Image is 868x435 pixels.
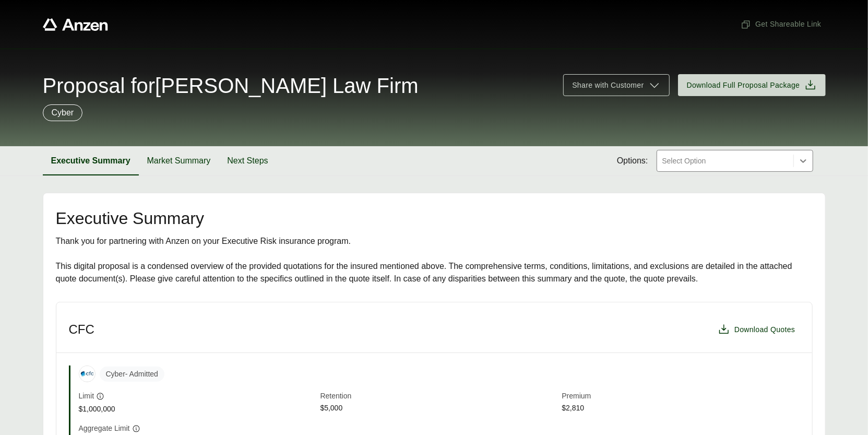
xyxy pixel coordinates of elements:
button: Market Summary [139,146,219,175]
span: Proposal for [PERSON_NAME] Law Firm [43,75,419,96]
h2: Executive Summary [56,210,813,227]
span: $5,000 [320,403,558,415]
button: Next Steps [219,146,276,175]
div: Thank you for partnering with Anzen on your Executive Risk insurance program. This digital propos... [56,235,813,285]
img: CFC [79,366,95,382]
span: Limit [79,391,94,402]
span: $1,000,000 [79,404,316,415]
button: Download Full Proposal Package [678,74,826,96]
span: Options: [617,155,648,167]
a: Anzen website [43,18,108,31]
span: Download Quotes [734,324,795,335]
button: Download Quotes [714,319,800,340]
span: Download Full Proposal Package [687,80,800,91]
button: Share with Customer [563,74,669,96]
h3: CFC [69,322,94,337]
span: Share with Customer [572,80,644,91]
button: Executive Summary [43,146,139,175]
span: Get Shareable Link [741,19,821,30]
span: $2,810 [562,403,800,415]
button: Get Shareable Link [736,15,825,34]
span: Retention [320,391,558,403]
span: Aggregate Limit [79,423,130,434]
p: Cyber [52,107,74,119]
span: Premium [562,391,800,403]
span: Cyber - Admitted [100,367,164,382]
